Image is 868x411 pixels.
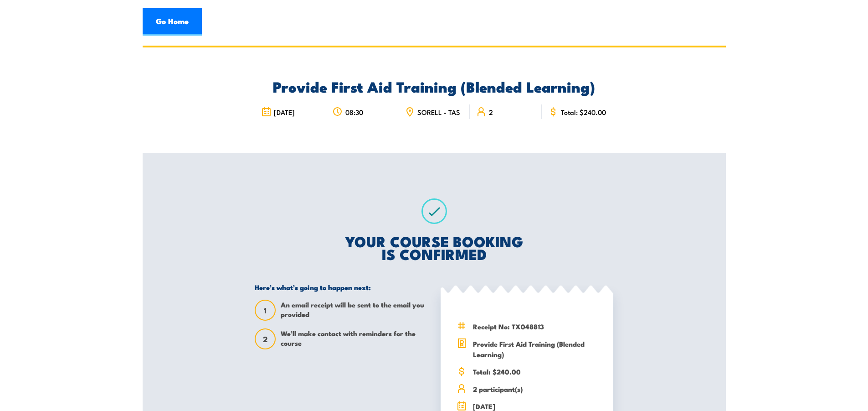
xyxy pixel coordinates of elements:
span: An email receipt will be sent to the email you provided [281,300,427,321]
span: 2 participant(s) [473,384,597,394]
span: We’ll make contact with reminders for the course [281,328,427,349]
span: Total: $240.00 [473,366,597,377]
a: Go Home [143,8,202,36]
span: Provide First Aid Training (Blended Learning) [473,338,597,359]
span: 2 [256,334,275,344]
span: Receipt No: TX048813 [473,321,597,332]
span: 08:30 [345,108,363,116]
span: 2 [489,108,493,116]
h2: Provide First Aid Training (Blended Learning) [255,80,613,93]
span: [DATE] [274,108,295,116]
span: SORELL - TAS [417,108,460,116]
span: Total: $240.00 [561,108,606,116]
h2: YOUR COURSE BOOKING IS CONFIRMED [255,234,613,260]
span: 1 [256,306,275,315]
h5: Here’s what’s going to happen next: [255,283,427,291]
